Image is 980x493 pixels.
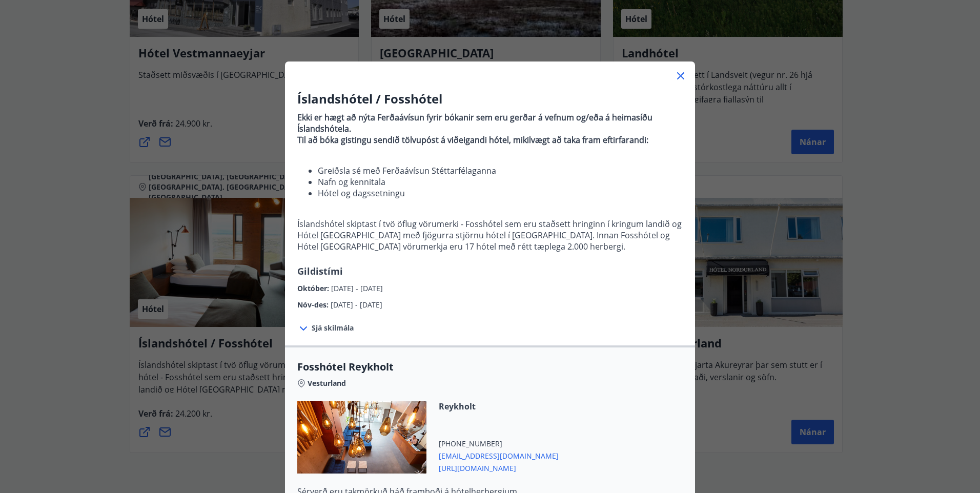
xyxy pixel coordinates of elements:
[318,165,683,176] li: Greiðsla sé með Ferðaávísun Stéttarfélaganna
[439,439,559,449] span: [PHONE_NUMBER]
[312,323,354,333] span: Sjá skilmála
[439,449,559,461] span: [EMAIL_ADDRESS][DOMAIN_NAME]
[297,265,343,277] span: Gildistími
[439,461,559,474] span: [URL][DOMAIN_NAME]
[297,300,331,310] span: Nóv-des :
[318,176,683,188] li: Nafn og kennitala
[331,283,383,293] span: [DATE] - [DATE]
[318,188,683,199] li: Hótel og dagssetningu
[297,112,652,134] strong: Ekki er hægt að nýta Ferðaávísun fyrir bókanir sem eru gerðar á vefnum og/eða á heimasíðu Íslands...
[297,283,331,293] span: Október :
[297,134,648,146] strong: Til að bóka gistingu sendið tölvupóst á viðeigandi hótel, mikilvægt að taka fram eftirfarandi:
[331,300,382,310] span: [DATE] - [DATE]
[439,401,559,412] span: Reykholt
[297,360,683,374] span: Fosshótel Reykholt
[308,378,346,388] span: Vesturland
[297,90,683,108] h3: Íslandshótel / Fosshótel
[297,218,683,252] p: Íslandshótel skiptast í tvö öflug vörumerki - Fosshótel sem eru staðsett hringinn í kringum landi...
